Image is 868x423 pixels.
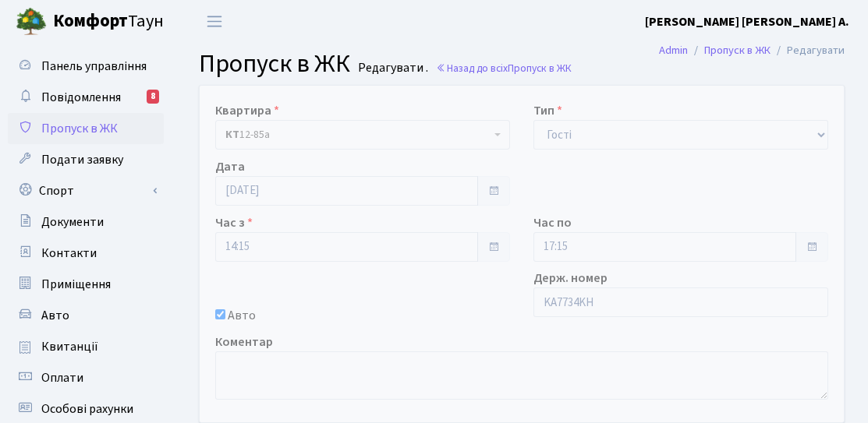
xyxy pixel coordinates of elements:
span: Пропуск в ЖК [41,120,118,137]
nav: breadcrumb [636,34,868,67]
span: <b>КТ</b>&nbsp;&nbsp;&nbsp;&nbsp;12-85а [215,120,510,150]
label: Коментар [215,333,273,351]
span: Контакти [41,245,97,262]
span: Документи [41,213,104,231]
span: Пропуск в ЖК [199,46,350,82]
span: Авто [41,307,69,324]
a: Контакти [8,238,164,269]
b: КТ [225,127,239,143]
span: Повідомлення [41,89,121,106]
label: Час з [215,213,253,232]
a: Admin [659,42,688,58]
label: Тип [533,101,562,120]
a: Квитанції [8,331,164,362]
label: Держ. номер [533,269,608,287]
a: Подати заявку [8,144,164,175]
span: Таун [53,9,164,35]
input: AA0001AA [533,287,828,317]
div: 8 [147,90,159,104]
a: Пропуск в ЖК [704,42,771,58]
span: <b>КТ</b>&nbsp;&nbsp;&nbsp;&nbsp;12-85а [225,127,491,143]
a: Авто [8,300,164,331]
li: Редагувати [771,42,845,59]
b: [PERSON_NAME] [PERSON_NAME] А. [645,13,849,30]
label: Квартира [215,101,279,120]
b: Комфорт [53,9,128,33]
a: Приміщення [8,269,164,300]
span: Панель управління [41,58,147,75]
small: Редагувати . [355,61,428,76]
span: Пропуск в ЖК [508,61,572,76]
a: Повідомлення8 [8,82,164,113]
label: Час по [533,213,572,232]
span: Подати заявку [41,151,123,168]
a: Оплати [8,362,164,393]
span: Квитанції [41,338,98,355]
span: Оплати [41,369,83,386]
a: Спорт [8,175,164,206]
a: Документи [8,206,164,238]
a: Панель управління [8,51,164,82]
button: Переключити навігацію [195,9,234,34]
a: Пропуск в ЖК [8,113,164,144]
img: logo.png [16,6,47,37]
a: Назад до всіхПропуск в ЖК [436,61,572,76]
span: Особові рахунки [41,400,133,418]
label: Авто [228,306,256,325]
label: Дата [215,157,245,176]
span: Приміщення [41,276,111,293]
a: [PERSON_NAME] [PERSON_NAME] А. [645,12,849,31]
